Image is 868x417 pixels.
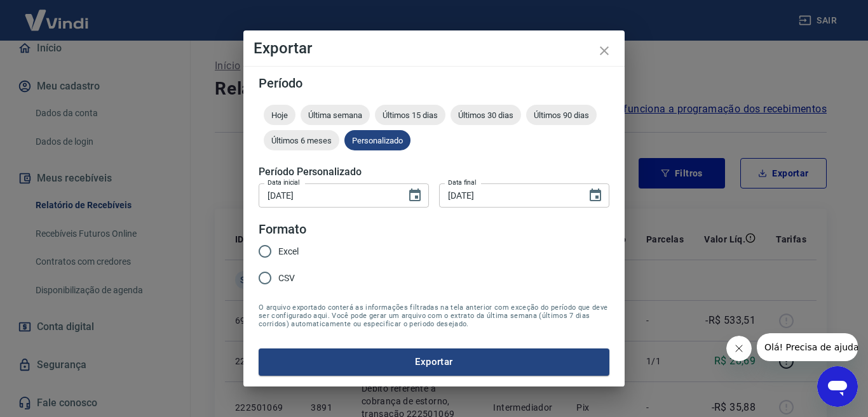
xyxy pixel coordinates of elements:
[268,178,300,187] label: Data inicial
[259,166,609,178] h5: Período Personalizado
[344,136,410,145] span: Personalizado
[448,178,477,187] label: Data final
[278,272,295,285] span: CSV
[301,105,370,125] div: Última semana
[817,366,858,407] iframe: Botão para abrir a janela de mensagens
[526,110,597,120] span: Últimos 90 dias
[439,183,578,207] input: DD/MM/YYYY
[375,110,445,120] span: Últimos 15 dias
[757,333,858,361] iframe: Mensagem da empresa
[402,183,428,208] button: Choose date, selected date is 22 de set de 2025
[451,110,521,120] span: Últimos 30 dias
[726,336,752,361] iframe: Fechar mensagem
[264,136,339,145] span: Últimos 6 meses
[259,220,306,239] legend: Formato
[259,348,609,375] button: Exportar
[259,303,609,328] span: O arquivo exportado conterá as informações filtradas na tela anterior com exceção do período que ...
[344,130,410,150] div: Personalizado
[259,77,609,89] h5: Período
[375,105,445,125] div: Últimos 15 dias
[526,105,597,125] div: Últimos 90 dias
[264,105,295,125] div: Hoje
[259,183,397,207] input: DD/MM/YYYY
[589,36,620,66] button: close
[264,110,295,120] span: Hoje
[583,183,608,208] button: Choose date, selected date is 22 de set de 2025
[254,41,614,56] h4: Exportar
[301,110,370,120] span: Última semana
[264,130,339,150] div: Últimos 6 meses
[8,9,107,19] span: Olá! Precisa de ajuda?
[451,105,521,125] div: Últimos 30 dias
[278,245,299,258] span: Excel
